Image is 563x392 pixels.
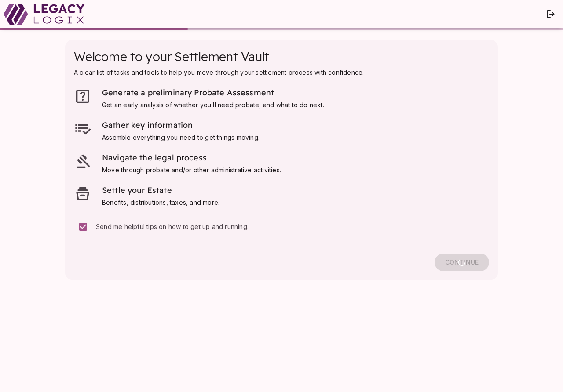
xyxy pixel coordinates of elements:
[102,166,281,174] span: Move through probate and/or other administrative activities.
[102,134,260,141] span: Assemble everything you need to get things moving.
[74,49,269,64] span: Welcome to your Settlement Vault
[74,69,364,76] span: A clear list of tasks and tools to help you move through your settlement process with confidence.
[102,120,193,130] span: Gather key information
[102,152,207,163] span: Navigate the legal process
[102,199,219,206] span: Benefits, distributions, taxes, and more.
[102,87,274,98] span: Generate a preliminary Probate Assessment
[96,223,249,230] span: Send me helpful tips on how to get up and running.
[102,185,172,195] span: Settle your Estate
[102,101,324,109] span: Get an early analysis of whether you’ll need probate, and what to do next.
